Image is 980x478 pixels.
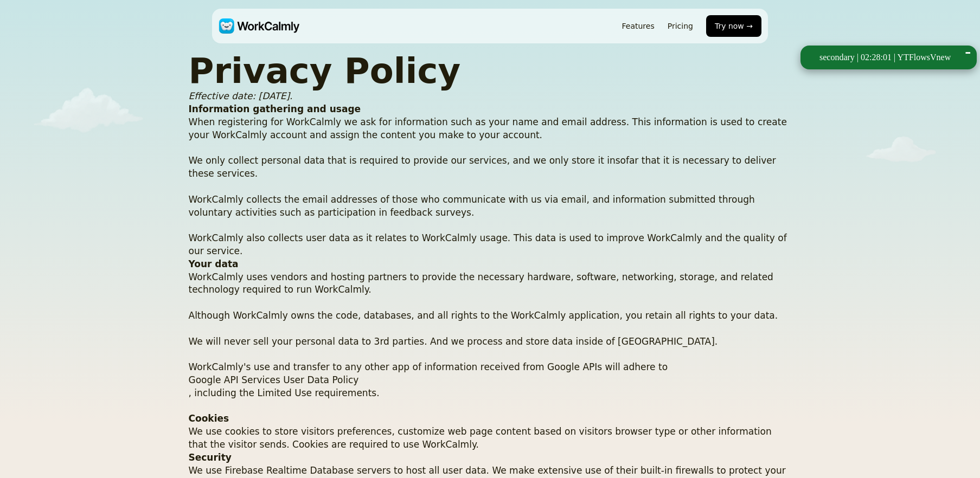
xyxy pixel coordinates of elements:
[668,22,693,30] a: Pricing
[189,452,232,463] strong: Security
[189,374,792,387] a: Google API Services User Data Policy
[189,104,361,114] strong: Information gathering and usage
[189,91,293,101] i: Effective date: [DATE].
[189,259,239,269] strong: Your data
[189,425,792,451] p: We use cookies to store visitors preferences, customize web page content based on visitors browse...
[189,271,792,413] p: WorkCalmly uses vendors and hosting partners to provide the necessary hardware, software, network...
[189,116,792,258] p: When registering for WorkCalmly we ask for information such as your name and email address. This ...
[189,52,792,90] h1: Privacy Policy
[964,33,971,82] div: -
[189,413,229,424] strong: Cookies
[706,15,761,37] button: Try now →
[622,22,655,30] a: Features
[219,18,299,34] img: WorkCalmly Logo
[819,53,951,62] div: secondary | 02:28:01 | YTFlowsVnew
